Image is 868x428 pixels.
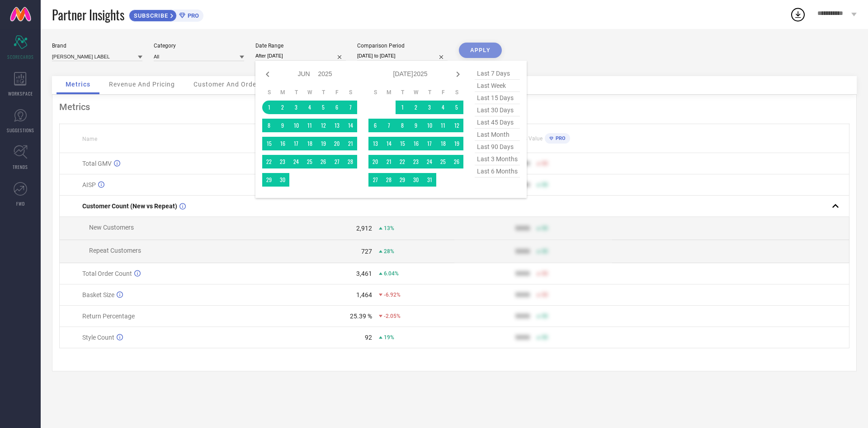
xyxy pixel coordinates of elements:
th: Tuesday [396,89,409,96]
span: FWD [16,200,25,207]
span: 13% [384,225,394,231]
span: last 3 months [475,153,520,165]
span: last 90 days [475,141,520,153]
td: Tue Jun 03 2025 [289,101,303,114]
td: Sat Jun 07 2025 [344,101,357,114]
td: Sun Jun 15 2025 [262,137,276,150]
span: last 30 days [475,104,520,116]
span: -2.05% [384,313,401,319]
td: Sat Jul 12 2025 [450,119,463,132]
span: Repeat Customers [89,247,141,254]
td: Fri Jun 06 2025 [330,101,344,114]
td: Fri Jul 25 2025 [436,155,450,168]
div: Previous month [262,69,273,80]
td: Sun Jun 29 2025 [262,173,276,187]
td: Sun Jul 13 2025 [368,137,382,150]
div: 9999 [515,334,530,341]
td: Sun Jun 08 2025 [262,119,276,132]
td: Fri Jul 11 2025 [436,119,450,132]
td: Thu Jun 26 2025 [316,155,330,168]
span: Style Count [82,334,114,341]
div: 25.39 % [350,313,372,320]
td: Fri Jul 04 2025 [436,101,450,114]
td: Fri Jun 20 2025 [330,137,344,150]
td: Sat Jun 14 2025 [344,119,357,132]
td: Sat Jul 26 2025 [450,155,463,168]
span: New Customers [89,224,134,231]
th: Friday [436,89,450,96]
td: Mon Jul 21 2025 [382,155,396,168]
input: Select comparison period [357,51,448,61]
td: Mon Jul 07 2025 [382,119,396,132]
td: Wed Jun 04 2025 [303,101,316,114]
div: 3,461 [356,270,372,277]
th: Saturday [344,89,357,96]
td: Mon Jul 28 2025 [382,173,396,187]
a: SUBSCRIBEPRO [129,7,203,22]
td: Mon Jun 30 2025 [276,173,289,187]
span: Total GMV [82,160,112,167]
td: Tue Jun 17 2025 [289,137,303,150]
span: last 6 months [475,165,520,178]
td: Wed Jul 02 2025 [409,101,423,114]
td: Wed Jun 18 2025 [303,137,316,150]
div: 727 [361,248,372,255]
th: Sunday [368,89,382,96]
td: Sun Jun 01 2025 [262,101,276,114]
td: Mon Jun 23 2025 [276,155,289,168]
div: 1,464 [356,291,372,298]
span: Basket Size [82,291,114,298]
span: Name [82,136,97,142]
th: Monday [382,89,396,96]
td: Fri Jun 13 2025 [330,119,344,132]
div: 9999 [515,313,530,320]
td: Sun Jun 22 2025 [262,155,276,168]
th: Wednesday [303,89,316,96]
span: 50 [542,248,548,255]
span: 6.04% [384,270,399,277]
th: Thursday [423,89,436,96]
td: Thu Jun 05 2025 [316,101,330,114]
div: 9999 [515,270,530,277]
td: Mon Jul 14 2025 [382,137,396,150]
span: TRENDS [13,164,28,170]
td: Sat Jun 28 2025 [344,155,357,168]
td: Tue Jul 22 2025 [396,155,409,168]
th: Monday [276,89,289,96]
span: PRO [185,12,199,19]
div: Date Range [255,43,346,49]
td: Wed Jun 11 2025 [303,119,316,132]
td: Tue Jul 01 2025 [396,101,409,114]
th: Tuesday [289,89,303,96]
span: 50 [542,292,548,298]
span: last week [475,80,520,92]
th: Sunday [262,89,276,96]
div: 2,912 [356,225,372,232]
th: Thursday [316,89,330,96]
div: 9999 [515,248,530,255]
span: 50 [542,334,548,341]
th: Friday [330,89,344,96]
td: Sat Jul 19 2025 [450,137,463,150]
span: 28% [384,248,394,255]
td: Tue Jul 08 2025 [396,119,409,132]
td: Thu Jul 31 2025 [423,173,436,187]
span: last 7 days [475,67,520,80]
td: Wed Jul 16 2025 [409,137,423,150]
td: Sat Jun 21 2025 [344,137,357,150]
span: 19% [384,334,394,341]
td: Thu Jul 17 2025 [423,137,436,150]
span: Customer And Orders [193,81,263,88]
span: WORKSPACE [8,90,33,97]
td: Wed Jul 09 2025 [409,119,423,132]
input: Select date range [255,51,346,61]
span: -6.92% [384,292,401,298]
span: last month [475,129,520,141]
span: 50 [542,182,548,188]
div: Open download list [790,6,806,23]
span: last 45 days [475,116,520,129]
td: Mon Jun 16 2025 [276,137,289,150]
span: AISP [82,181,96,188]
th: Wednesday [409,89,423,96]
td: Thu Jul 10 2025 [423,119,436,132]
